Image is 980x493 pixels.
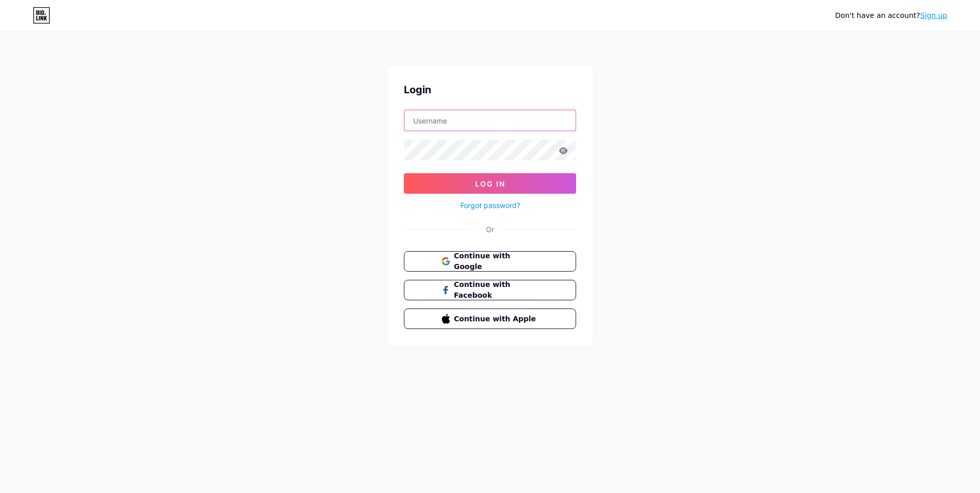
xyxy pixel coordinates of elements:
[404,173,576,194] button: Log In
[454,314,539,324] span: Continue with Apple
[460,200,520,211] a: Forgot password?
[920,11,947,19] a: Sign up
[404,110,576,131] input: Username
[454,279,539,301] span: Continue with Facebook
[835,10,947,21] div: Don't have an account?
[454,251,539,272] span: Continue with Google
[404,251,576,272] button: Continue with Google
[404,309,576,329] button: Continue with Apple
[404,82,576,97] div: Login
[486,224,494,235] div: Or
[404,280,576,300] button: Continue with Facebook
[475,179,505,188] span: Log In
